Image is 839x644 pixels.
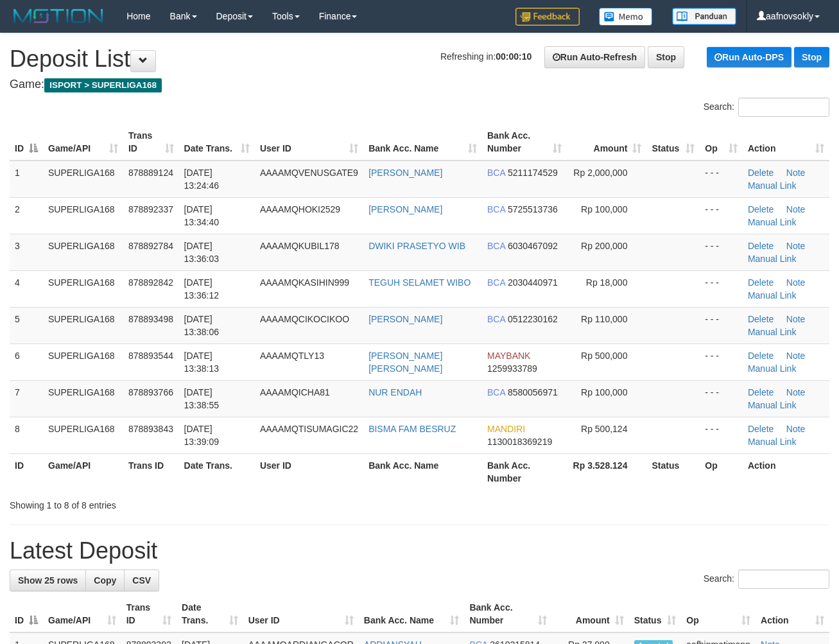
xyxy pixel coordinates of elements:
span: 878892784 [128,241,173,251]
span: Rp 500,000 [581,351,627,361]
a: Manual Link [748,254,797,264]
a: Show 25 rows [10,570,86,591]
td: 7 [10,380,43,417]
a: [PERSON_NAME] [368,314,442,324]
th: ID: activate to sort column descending [10,596,43,632]
span: Show 25 rows [18,575,78,586]
th: Bank Acc. Name: activate to sort column ascending [359,596,465,632]
a: Run Auto-DPS [707,47,791,67]
a: Copy [85,570,125,591]
td: - - - [700,161,743,198]
h1: Deposit List [10,46,829,72]
a: NUR ENDAH [368,387,422,397]
span: Copy 0512230162 to clipboard [508,314,558,324]
span: BCA [487,204,505,214]
th: Date Trans.: activate to sort column ascending [177,596,243,632]
span: Copy 8580056971 to clipboard [508,387,558,397]
td: 2 [10,197,43,234]
th: ID [10,453,43,490]
span: BCA [487,314,505,324]
td: 8 [10,417,43,453]
div: Showing 1 to 8 of 8 entries [10,494,340,512]
a: Manual Link [748,363,797,374]
span: [DATE] 13:38:06 [184,314,220,337]
span: Copy 5725513736 to clipboard [508,204,558,214]
strong: 00:00:10 [496,51,532,62]
td: - - - [700,197,743,234]
span: 878892337 [128,204,173,214]
th: Trans ID: activate to sort column ascending [121,596,177,632]
th: User ID [255,453,363,490]
img: MOTION_logo.png [10,6,107,26]
span: CSV [132,575,151,586]
th: Amount: activate to sort column ascending [567,124,646,161]
th: Op: activate to sort column ascending [681,596,756,632]
td: - - - [700,380,743,417]
h1: Latest Deposit [10,538,829,564]
a: Manual Link [748,180,797,191]
td: 5 [10,307,43,344]
td: SUPERLIGA168 [43,344,123,380]
span: MAYBANK [487,351,530,361]
a: Delete [748,351,774,361]
a: Stop [794,47,829,67]
td: SUPERLIGA168 [43,161,123,198]
span: 878892842 [128,277,173,288]
span: BCA [487,387,505,397]
a: Run Auto-Refresh [544,46,645,68]
a: Delete [748,204,774,214]
a: TEGUH SELAMET WIBO [368,277,471,288]
td: - - - [700,307,743,344]
span: Rp 500,124 [581,424,627,434]
span: [DATE] 13:38:55 [184,387,220,410]
span: Rp 2,000,000 [573,168,627,178]
th: Status: activate to sort column ascending [629,596,682,632]
span: AAAAMQTLY13 [260,351,324,361]
th: Bank Acc. Name [363,453,482,490]
th: Date Trans.: activate to sort column ascending [179,124,255,161]
span: 878893766 [128,387,173,397]
td: SUPERLIGA168 [43,417,123,453]
th: Trans ID: activate to sort column ascending [123,124,179,161]
a: Note [786,387,806,397]
span: MANDIRI [487,424,525,434]
span: [DATE] 13:36:12 [184,277,220,300]
th: Op [700,453,743,490]
a: [PERSON_NAME] [PERSON_NAME] [368,351,442,374]
td: - - - [700,270,743,307]
td: SUPERLIGA168 [43,197,123,234]
a: Manual Link [748,217,797,227]
th: Action: activate to sort column ascending [743,124,829,161]
a: Manual Link [748,400,797,410]
th: Action: activate to sort column ascending [756,596,829,632]
a: [PERSON_NAME] [368,168,442,178]
span: BCA [487,168,505,178]
td: 6 [10,344,43,380]
th: Trans ID [123,453,179,490]
a: [PERSON_NAME] [368,204,442,214]
span: [DATE] 13:39:09 [184,424,220,447]
span: ISPORT > SUPERLIGA168 [44,78,162,92]
a: Delete [748,241,774,251]
th: User ID: activate to sort column ascending [255,124,363,161]
a: Note [786,277,806,288]
th: Status [646,453,700,490]
a: Note [786,241,806,251]
img: Button%20Memo.svg [599,8,653,26]
td: SUPERLIGA168 [43,380,123,417]
th: Game/API: activate to sort column ascending [43,124,123,161]
td: - - - [700,344,743,380]
input: Search: [738,98,829,117]
span: 878893544 [128,351,173,361]
th: Bank Acc. Number: activate to sort column ascending [482,124,567,161]
th: Action [743,453,829,490]
a: Note [786,204,806,214]
span: Copy 5211174529 to clipboard [508,168,558,178]
span: Rp 100,000 [581,204,627,214]
a: CSV [124,570,159,591]
th: Amount: activate to sort column ascending [552,596,629,632]
td: 4 [10,270,43,307]
a: Delete [748,277,774,288]
th: ID: activate to sort column descending [10,124,43,161]
span: Rp 200,000 [581,241,627,251]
